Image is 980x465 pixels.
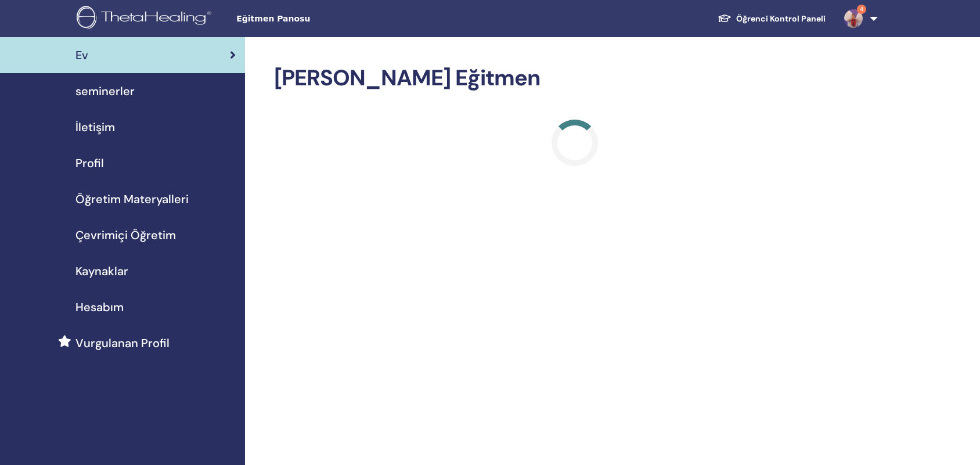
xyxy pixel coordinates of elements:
[75,262,128,280] span: Kaynaklar
[75,334,170,352] span: Vurgulanan Profil
[718,13,732,23] img: graduation-cap-white.svg
[857,5,866,14] span: 4
[75,298,124,316] span: Hesabım
[75,190,189,208] span: Öğretim Materyalleri
[75,46,88,64] span: Ev
[75,154,104,172] span: Profil
[844,9,863,28] img: default.jpg
[274,65,875,92] h2: [PERSON_NAME] Eğitmen
[236,13,410,25] span: Eğitmen Panosu
[77,6,215,32] img: logo.png
[75,118,115,136] span: İletişim
[75,82,135,100] span: seminerler
[708,8,835,30] a: Öğrenci Kontrol Paneli
[75,226,176,244] span: Çevrimiçi Öğretim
